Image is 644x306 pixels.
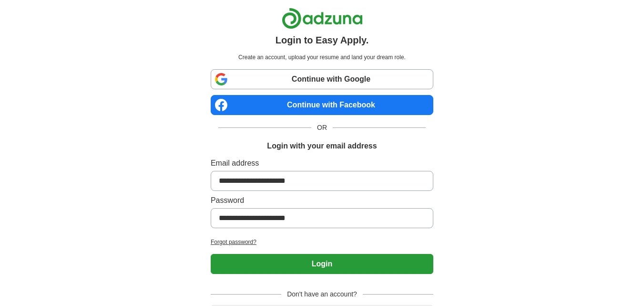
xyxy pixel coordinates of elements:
[211,238,433,246] a: Forgot password?
[267,140,377,152] h1: Login with your email address
[211,69,433,89] a: Continue with Google
[213,53,431,62] p: Create an account, upload your resume and land your dream role.
[211,195,433,206] label: Password
[211,254,433,274] button: Login
[311,123,333,133] span: OR
[281,289,363,299] span: Don't have an account?
[211,95,433,115] a: Continue with Facebook
[211,158,433,169] label: Email address
[282,8,363,29] img: Adzuna logo
[276,33,369,47] h1: Login to Easy Apply.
